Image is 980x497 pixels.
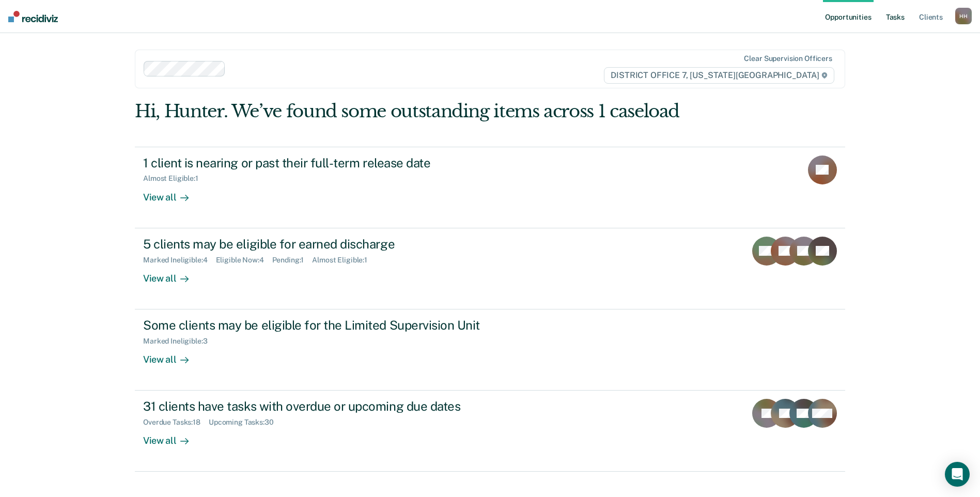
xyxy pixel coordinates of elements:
[143,156,506,170] div: 1 client is nearing or past their full-term release date
[312,256,376,265] div: Almost Eligible : 1
[143,318,506,333] div: Some clients may be eligible for the Limited Supervision Unit
[135,228,845,309] a: 5 clients may be eligible for earned dischargeMarked Ineligible:4Eligible Now:4Pending:1Almost El...
[135,147,845,228] a: 1 client is nearing or past their full-term release dateAlmost Eligible:1View all
[143,174,207,183] div: Almost Eligible : 1
[744,54,832,63] div: Clear supervision officers
[135,309,845,391] a: Some clients may be eligible for the Limited Supervision UnitMarked Ineligible:3View all
[135,101,703,122] div: Hi, Hunter. We’ve found some outstanding items across 1 caseload
[143,264,201,284] div: View all
[143,399,506,414] div: 31 clients have tasks with overdue or upcoming due dates
[945,462,970,487] div: Open Intercom Messenger
[604,67,834,84] span: DISTRICT OFFICE 7, [US_STATE][GEOGRAPHIC_DATA]
[143,237,506,252] div: 5 clients may be eligible for earned discharge
[143,256,215,265] div: Marked Ineligible : 4
[8,11,58,22] img: Recidiviz
[216,256,272,265] div: Eligible Now : 4
[143,346,201,366] div: View all
[143,418,209,427] div: Overdue Tasks : 18
[209,418,282,427] div: Upcoming Tasks : 30
[272,256,313,265] div: Pending : 1
[135,391,845,472] a: 31 clients have tasks with overdue or upcoming due datesOverdue Tasks:18Upcoming Tasks:30View all
[143,427,201,447] div: View all
[143,337,215,346] div: Marked Ineligible : 3
[955,8,972,24] button: HH
[955,8,972,24] div: H H
[143,183,201,203] div: View all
